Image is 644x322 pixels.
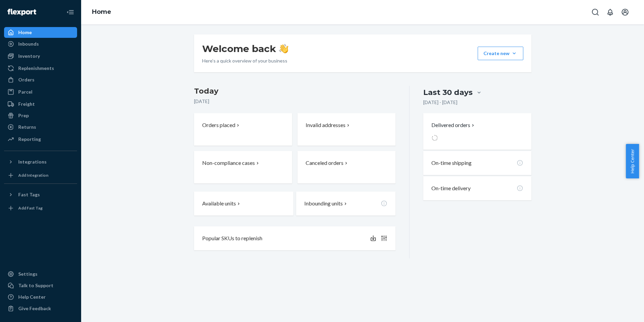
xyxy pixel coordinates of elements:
[202,121,235,129] p: Orders placed
[296,192,396,216] button: Inbounding units
[64,5,77,19] button: Close Navigation
[18,112,29,119] div: Prep
[4,292,77,302] a: Help Center
[4,63,77,74] a: Replenishments
[603,5,617,19] button: Open notifications
[18,41,39,47] div: Inbounds
[4,99,77,109] a: Freight
[297,151,396,183] button: Canceled orders
[4,110,77,121] a: Prep
[18,305,51,312] div: Give Feedback
[18,89,32,95] div: Parcel
[87,2,117,22] ol: breadcrumbs
[194,86,396,97] h3: Today
[478,47,523,60] button: Create new
[423,87,473,98] div: Last 30 days
[18,101,35,107] div: Freight
[18,136,41,143] div: Reporting
[306,121,345,129] p: Invalid addresses
[194,98,396,105] p: [DATE]
[194,151,292,183] button: Non-compliance cases
[4,39,77,49] a: Inbounds
[18,271,38,277] div: Settings
[618,5,632,19] button: Open account menu
[4,203,77,214] a: Add Fast Tag
[297,113,396,146] button: Invalid addresses
[18,191,40,198] div: Fast Tags
[4,86,77,97] a: Parcel
[18,65,54,72] div: Replenishments
[431,121,476,129] button: Delivered orders
[4,74,77,85] a: Orders
[202,159,255,167] p: Non-compliance cases
[202,234,262,242] p: Popular SKUs to replenish
[4,51,77,61] a: Inventory
[626,144,639,178] button: Help Center
[194,113,292,146] button: Orders placed
[279,44,288,53] img: hand-wave emoji
[18,205,43,211] div: Add Fast Tag
[202,43,288,55] h1: Welcome back
[589,5,602,19] button: Open Search Box
[4,280,77,291] a: Talk to Support
[4,269,77,279] a: Settings
[304,200,343,207] p: Inbounding units
[4,303,77,314] button: Give Feedback
[18,53,40,59] div: Inventory
[18,294,46,300] div: Help Center
[18,76,34,83] div: Orders
[4,27,77,38] a: Home
[431,159,472,167] p: On-time shipping
[18,172,48,178] div: Add Integration
[18,124,36,130] div: Returns
[194,192,293,216] button: Available units
[431,184,471,192] p: On-time delivery
[92,8,111,16] a: Home
[18,158,47,165] div: Integrations
[4,189,77,200] button: Fast Tags
[4,122,77,132] a: Returns
[306,159,343,167] p: Canceled orders
[4,170,77,181] a: Add Integration
[202,57,288,64] p: Here’s a quick overview of your business
[18,282,53,289] div: Talk to Support
[18,29,32,36] div: Home
[423,99,457,106] p: [DATE] - [DATE]
[202,200,236,207] p: Available units
[7,9,36,16] img: Flexport logo
[4,156,77,167] button: Integrations
[4,134,77,145] a: Reporting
